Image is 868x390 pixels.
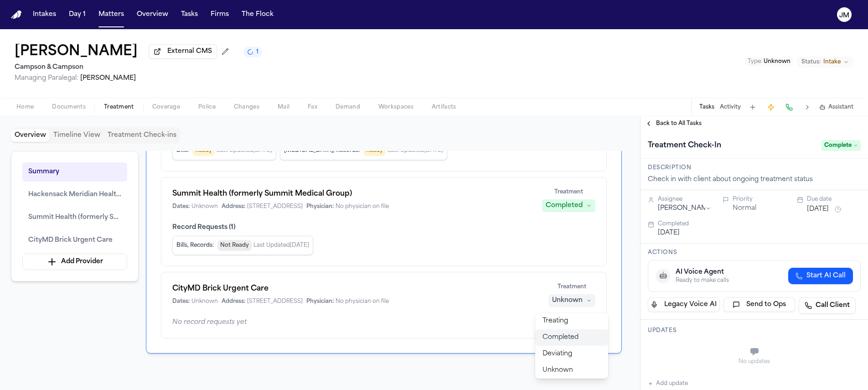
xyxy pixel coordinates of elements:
[548,294,595,307] button: Unknown
[535,313,608,329] button: Treating
[542,349,572,359] span: Deviating
[535,313,608,379] div: Unknown
[542,333,579,342] span: Completed
[542,317,568,326] span: Treating
[535,329,608,346] button: Completed
[542,366,573,375] span: Unknown
[535,362,608,379] button: Unknown
[535,346,608,362] button: Deviating
[552,296,583,305] div: Unknown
